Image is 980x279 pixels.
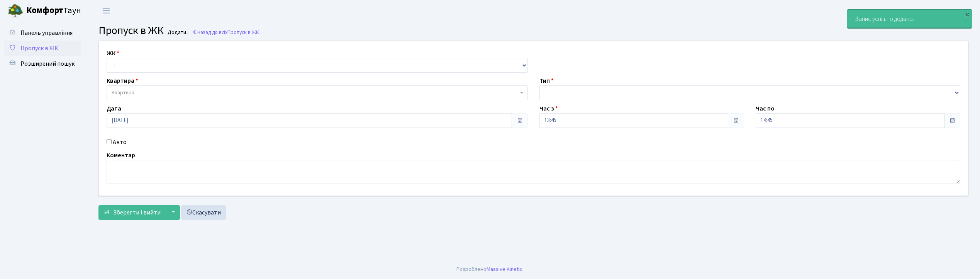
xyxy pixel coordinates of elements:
img: logo.png [8,3,23,19]
button: Зберегти і вийти [98,205,166,220]
a: Розширений пошук [4,56,81,71]
b: Комфорт [26,4,63,17]
span: Зберегти і вийти [113,208,161,217]
span: Панель управління [20,29,73,37]
span: Пропуск в ЖК [98,23,164,38]
label: Час з [539,104,558,113]
a: Назад до всіхПропуск в ЖК [192,29,259,36]
label: Тип [539,76,554,85]
div: Розроблено . [456,265,524,274]
span: Пропуск в ЖК [20,44,58,53]
label: Авто [113,138,127,147]
label: ЖК [107,49,119,58]
label: Коментар [107,151,135,160]
a: КПП4 [956,6,971,15]
span: Пропуск в ЖК [227,29,259,36]
small: Додати . [166,29,188,36]
span: Розширений пошук [20,60,75,68]
label: Дата [107,104,121,113]
a: Панель управління [4,25,81,41]
label: Час по [756,104,775,113]
b: КПП4 [956,7,971,15]
button: Переключити навігацію [97,4,116,17]
span: Квартира [112,89,134,97]
a: Massive Kinetic [487,265,522,273]
a: Скасувати [181,205,226,220]
label: Квартира [107,76,138,85]
div: × [963,10,971,18]
a: Пропуск в ЖК [4,41,81,56]
span: Таун [26,4,81,17]
div: Запис успішно додано. [847,10,972,28]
